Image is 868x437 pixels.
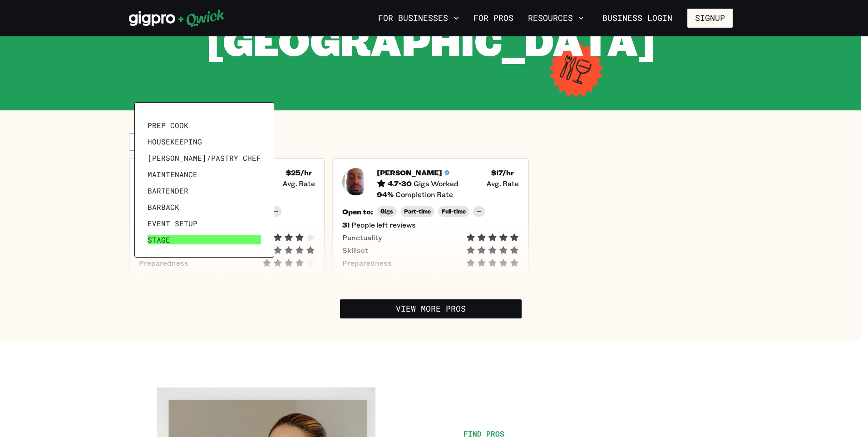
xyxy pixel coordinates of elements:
[148,203,179,212] span: Barback
[148,154,261,163] span: [PERSON_NAME]/Pastry Chef
[148,137,202,146] span: Housekeeping
[148,121,188,130] span: Prep Cook
[148,235,170,244] span: Stage
[148,219,197,228] span: Event Setup
[148,186,188,195] span: Bartender
[144,112,265,248] ul: View different position
[148,170,197,179] span: Maintenance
